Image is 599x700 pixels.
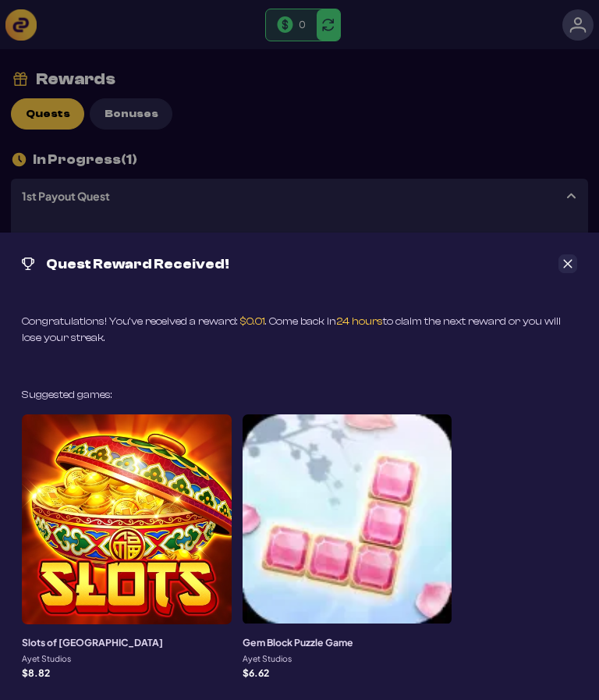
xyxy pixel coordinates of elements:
span: $0.01 [240,315,265,328]
span: Quest Reward Received! [46,258,229,272]
div: Suggested games: [22,387,112,403]
div: Congratulations! You’ve received a reward: . Come back in to claim the next reward or you will lo... [22,314,577,346]
h3: Gem Block Puzzle Game [243,635,353,649]
button: Close [558,254,577,273]
span: 24 hours [336,315,383,328]
h3: Slots of [GEOGRAPHIC_DATA] [22,635,163,649]
p: Ayet Studios [22,655,71,663]
p: $ 6.62 [243,669,269,678]
p: $ 8.82 [22,669,50,678]
p: Ayet Studios [243,655,292,663]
